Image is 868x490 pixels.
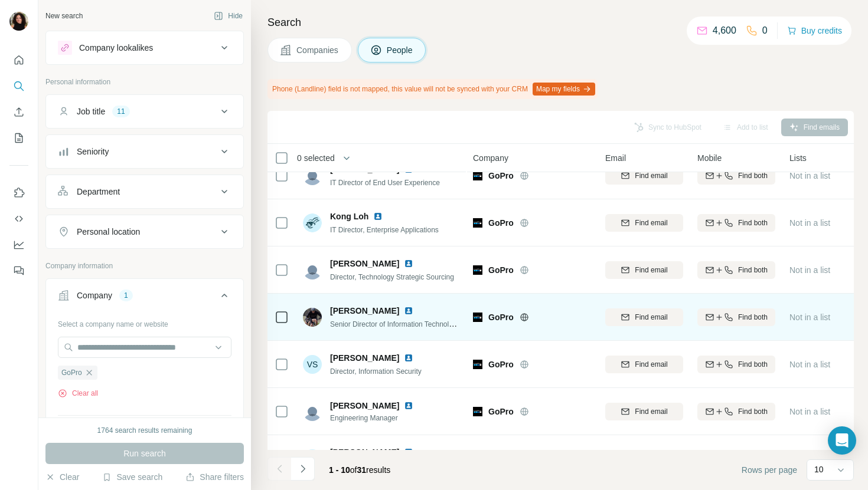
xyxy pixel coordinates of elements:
button: Quick start [9,50,28,71]
div: Company [77,290,112,301]
p: Company information [45,261,244,271]
img: Avatar [303,261,322,279]
button: Seniority [46,137,243,166]
button: Find email [605,403,683,420]
span: Kong Loh [330,211,368,222]
button: Save search [102,471,162,483]
h4: Search [267,14,854,31]
button: Map my fields [533,83,595,96]
span: Find both [738,170,768,181]
span: Director, Information Security [330,367,422,376]
button: Find email [605,214,683,232]
span: [PERSON_NAME] [330,305,399,317]
div: Select a company name or website [58,314,231,330]
button: Navigate to next page [291,457,315,481]
span: Find both [738,218,768,228]
div: 1 [119,290,133,301]
img: Logo of GoPro [473,313,482,322]
button: Clear all [58,388,98,399]
span: Find both [738,265,768,275]
button: Use Surfe on LinkedIn [9,182,28,203]
span: Not in a list [789,313,830,322]
span: People [387,44,414,56]
img: Logo of GoPro [473,218,482,228]
span: Mobile [697,152,722,164]
button: Find email [605,167,683,185]
img: LinkedIn logo [404,448,413,457]
div: Phone (Landline) field is not mapped, this value will not be synced with your CRM [267,79,598,99]
span: 0 selected [297,152,335,164]
button: Hide [205,7,251,25]
span: Director, Technology Strategic Sourcing [330,273,454,281]
div: Job title [77,106,105,117]
span: GoPro [488,406,514,417]
span: [PERSON_NAME] [330,352,399,364]
button: Search [9,75,28,97]
button: Find email [605,261,683,279]
span: Not in a list [789,360,830,369]
span: Find email [635,170,667,181]
span: Email [605,152,626,164]
button: Job title11 [46,97,243,126]
p: Personal information [45,77,244,87]
span: [PERSON_NAME] [330,446,399,458]
span: GoPro [488,311,514,323]
button: Clear [45,471,79,483]
img: Logo of GoPro [473,171,482,180]
img: Avatar [9,12,28,31]
div: VS [303,355,322,374]
img: Avatar [303,308,322,327]
button: Company lookalikes [46,34,243,62]
span: Not in a list [789,407,830,416]
img: Logo of GoPro [473,407,482,416]
button: Buy credits [787,22,842,39]
button: Find both [697,403,775,420]
div: Department [77,186,120,198]
div: New search [45,11,83,21]
span: GoPro [488,217,514,229]
button: My lists [9,127,28,149]
span: Company [473,152,508,164]
button: Find both [697,356,775,373]
span: Lists [789,152,807,164]
span: Find email [635,265,667,275]
span: [PERSON_NAME] [330,258,399,269]
p: 10 [814,463,824,475]
p: 0 [762,24,768,38]
button: Find email [605,308,683,326]
span: Find email [635,406,667,417]
button: Find email [605,356,683,373]
span: GoPro [488,359,514,370]
span: Not in a list [789,218,830,228]
p: 4,600 [713,24,736,38]
img: LinkedIn logo [404,259,413,268]
button: Dashboard [9,234,28,255]
button: Find both [697,167,775,185]
span: Not in a list [789,171,830,180]
div: 1764 search results remaining [97,425,192,436]
span: Find both [738,312,768,323]
span: IT Director of End User Experience [330,179,440,187]
span: Engineering Manager [330,413,428,423]
button: Find both [697,214,775,232]
img: Avatar [303,166,322,185]
img: Logo of GoPro [473,360,482,369]
button: Enrich CSV [9,101,28,123]
button: Company1 [46,281,243,314]
button: Use Surfe API [9,208,28,229]
span: GoPro [488,264,514,276]
button: Feedback [9,260,28,281]
span: of [350,465,357,475]
span: Rows per page [742,464,797,476]
button: Find email [605,450,683,468]
span: GoPro [488,170,514,182]
span: 31 [357,465,367,475]
button: Personal location [46,218,243,246]
span: Companies [296,44,340,56]
img: Avatar [303,402,322,421]
span: Find both [738,359,768,370]
span: GoPro [61,367,82,378]
span: Senior Director of Information Technology [330,319,461,328]
img: LinkedIn logo [404,353,413,363]
div: Seniority [77,146,109,157]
